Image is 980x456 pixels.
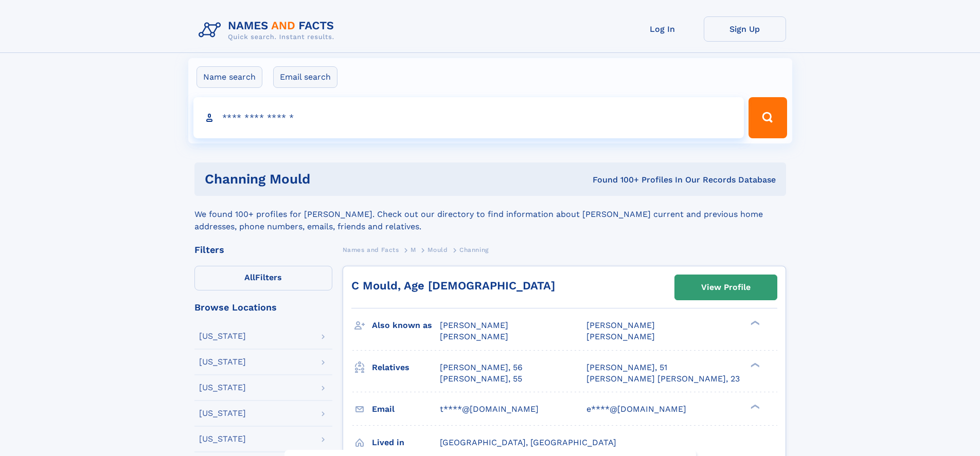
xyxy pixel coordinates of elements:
div: Browse Locations [194,303,332,312]
span: [PERSON_NAME] [440,332,508,341]
span: [PERSON_NAME] [586,320,655,330]
a: Mould [427,243,448,256]
div: [US_STATE] [199,384,246,392]
span: Mould [427,246,448,253]
a: Names and Facts [343,243,399,256]
h3: Email [372,400,440,418]
span: All [244,272,255,282]
a: [PERSON_NAME], 55 [440,373,522,385]
a: View Profile [675,275,777,300]
a: [PERSON_NAME], 56 [440,362,523,373]
div: Found 100+ Profiles In Our Records Database [451,174,776,186]
img: Logo Names and Facts [194,16,343,44]
label: Name search [197,66,262,88]
div: ❯ [748,320,760,326]
label: Filters [194,266,332,290]
h1: Channing Mould [205,173,452,186]
h3: Also known as [372,317,440,334]
h3: Lived in [372,434,440,451]
div: [US_STATE] [199,332,246,340]
span: Channing [459,246,489,253]
input: search input [193,97,744,138]
a: [PERSON_NAME], 51 [586,362,667,373]
div: ❯ [748,361,760,368]
div: [US_STATE] [199,435,246,443]
button: Search Button [749,97,787,138]
a: C Mould, Age [DEMOGRAPHIC_DATA] [351,279,555,292]
div: [US_STATE] [199,409,246,417]
a: [PERSON_NAME] [PERSON_NAME], 23 [586,373,740,385]
span: [GEOGRAPHIC_DATA], [GEOGRAPHIC_DATA] [440,437,616,447]
h3: Relatives [372,359,440,376]
div: Filters [194,245,332,254]
div: View Profile [701,276,751,299]
span: [PERSON_NAME] [440,320,508,330]
label: Email search [273,66,337,88]
a: Log In [621,16,704,42]
a: Sign Up [704,16,786,42]
div: ❯ [748,403,760,410]
span: [PERSON_NAME] [586,332,655,341]
div: [US_STATE] [199,358,246,366]
a: M [411,243,416,256]
div: We found 100+ profiles for [PERSON_NAME]. Check out our directory to find information about [PERS... [194,196,786,233]
span: M [411,246,416,253]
